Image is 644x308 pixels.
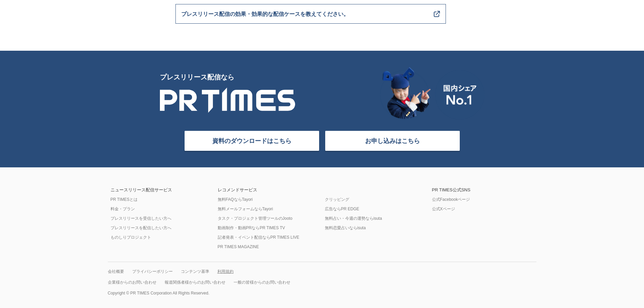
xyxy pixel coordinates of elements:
[234,280,290,285] a: 一般の皆様からのお問い合わせ
[325,225,366,231] a: 無料恋愛占いならisuta
[108,269,124,274] a: 会社概要
[380,67,484,120] img: 国内シェア No.1
[160,67,295,87] p: プレスリリース配信なら
[218,206,273,212] a: 無料メールフォームならTayori
[432,188,471,193] div: PR TIMES公式SNS
[218,216,292,221] a: タスク・プロジェクト管理ツールのJooto
[325,216,382,221] a: 無料占い・今週の運勢ならisuta
[165,280,225,285] a: 報道関係者様からのお問い合わせ
[111,235,151,240] a: ものしりプロジェクト
[111,216,171,221] a: プレスリリースを受信したい方へ
[181,269,209,274] a: コンテンツ基準
[432,206,455,212] a: 公式Xページ
[325,197,349,202] a: クリッピング
[111,206,135,212] a: 料金・プラン
[108,280,157,285] a: 企業様からのお問い合わせ
[111,188,172,193] div: ニュースリリース配信サービス
[181,10,349,19] span: プレスリリース配信の効果・効果的な配信ケースを教えてください。
[325,206,359,212] a: 広告ならPR EDGE
[218,235,300,240] a: 記者発表・イベント配信ならPR TIMES LIVE
[184,131,319,151] a: 資料のダウンロードはこちら
[218,188,257,193] div: レコメンドサービス
[218,225,285,231] a: 動画制作・動画PRならPR TIMES TV
[217,269,234,274] a: 利用規約
[432,197,470,202] a: 公式Facebookページ
[175,4,446,24] a: プレスリリース配信の効果・効果的な配信ケースを教えてください。
[218,197,253,202] a: 無料FAQならTayori
[132,269,173,274] a: プライバシーポリシー
[111,197,138,202] a: PR TIMESとは
[218,244,259,250] a: PR TIMES MAGAZINE
[160,87,295,113] img: PR TIMES
[111,225,171,231] a: プレスリリースを配信したい方へ
[108,290,210,296] p: Copyright © PR TIMES Corporation All Rights Reserved.
[325,131,460,151] a: お申し込みはこちら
